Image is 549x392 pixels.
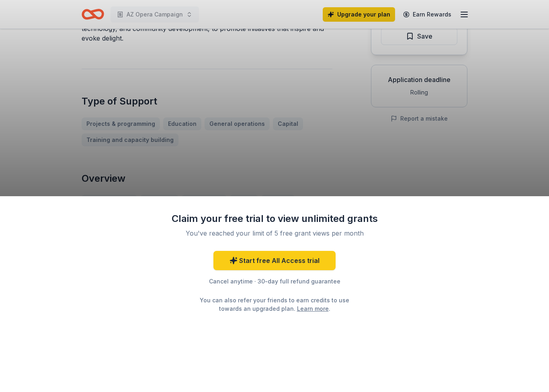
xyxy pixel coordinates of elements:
[193,296,356,313] div: You can also refer your friends to earn credits to use towards an upgraded plan. .
[170,212,379,225] div: Claim your free trial to view unlimited grants
[180,228,369,238] div: You've reached your limit of 5 free grant views per month
[170,277,379,286] div: Cancel anytime · 30-day full refund guarantee
[213,251,336,270] a: Start free All Access trial
[297,304,329,313] a: Learn more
